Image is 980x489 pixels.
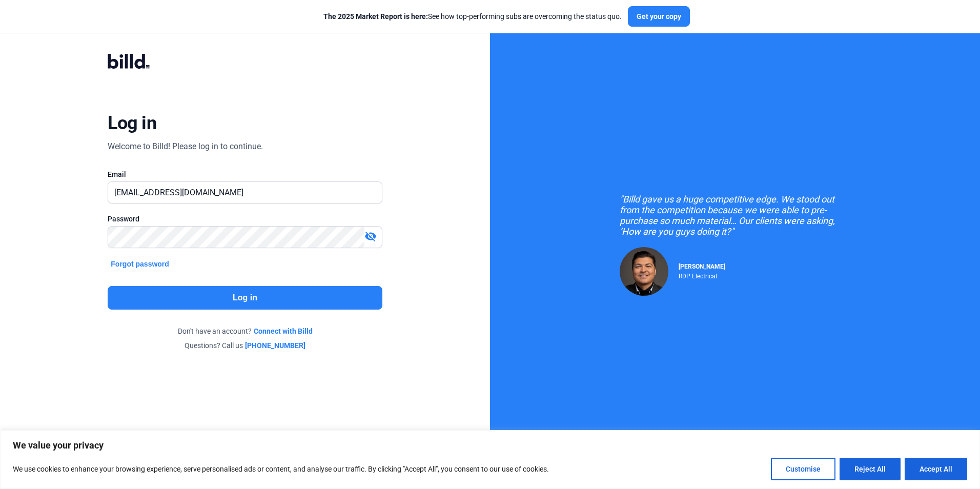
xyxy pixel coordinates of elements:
span: The 2025 Market Report is here: [323,12,428,21]
button: Reject All [840,458,901,480]
div: Password [108,214,382,224]
button: Get your copy [628,6,690,27]
div: "Billd gave us a huge competitive edge. We stood out from the competition because we were able to... [620,194,850,237]
div: See how top-performing subs are overcoming the status quo. [323,11,622,22]
div: Log in [108,112,156,134]
span: [PERSON_NAME] [679,263,725,270]
a: [PHONE_NUMBER] [245,340,305,351]
mat-icon: visibility_off [364,230,377,242]
img: Raul Pacheco [620,247,668,296]
div: Email [108,169,382,179]
div: Welcome to Billd! Please log in to continue. [108,140,263,153]
p: We value your privacy [13,439,967,452]
a: Connect with Billd [254,326,313,336]
p: We use cookies to enhance your browsing experience, serve personalised ads or content, and analys... [13,463,549,475]
button: Customise [771,458,835,480]
div: RDP Electrical [679,270,725,280]
button: Log in [108,286,382,310]
button: Forgot password [108,258,172,270]
div: Questions? Call us [108,340,382,351]
button: Accept All [905,458,967,480]
div: Don't have an account? [108,326,382,336]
